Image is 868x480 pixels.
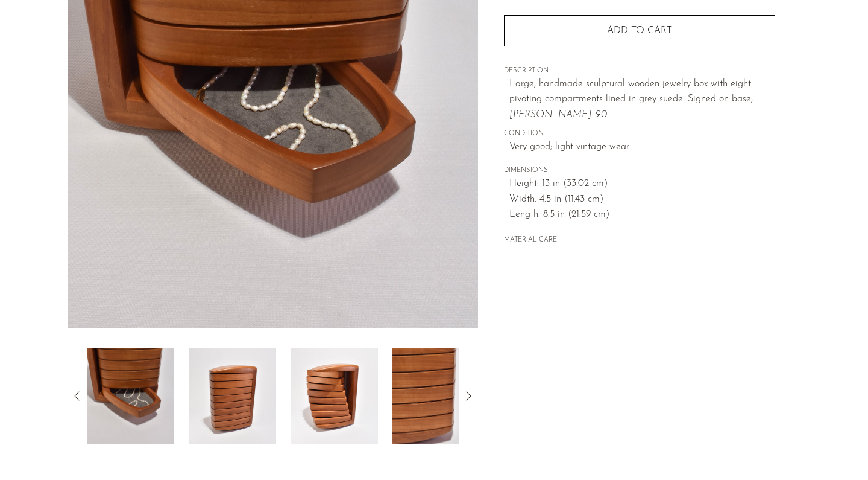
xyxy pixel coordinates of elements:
[504,129,775,139] span: CONDITION
[189,348,276,444] img: Pivoting Jewelry Box
[509,192,775,208] span: Width: 4.5 in (11.43 cm)
[509,110,609,120] em: [PERSON_NAME] '90.
[504,15,775,46] button: Add to cart
[291,348,378,444] img: Pivoting Jewelry Box
[392,348,480,444] img: Pivoting Jewelry Box
[509,207,775,223] span: Length: 8.5 in (21.59 cm)
[87,348,174,444] img: Pivoting Jewelry Box
[607,26,672,36] span: Add to cart
[509,139,775,155] span: Very good; light vintage wear.
[504,165,775,176] span: DIMENSIONS
[504,66,775,77] span: DESCRIPTION
[509,79,753,120] span: Large, handmade sculptural wooden jewelry box with eight pivoting compartments lined in grey sued...
[504,236,557,245] button: MATERIAL CARE
[509,176,775,192] span: Height: 13 in (33.02 cm)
